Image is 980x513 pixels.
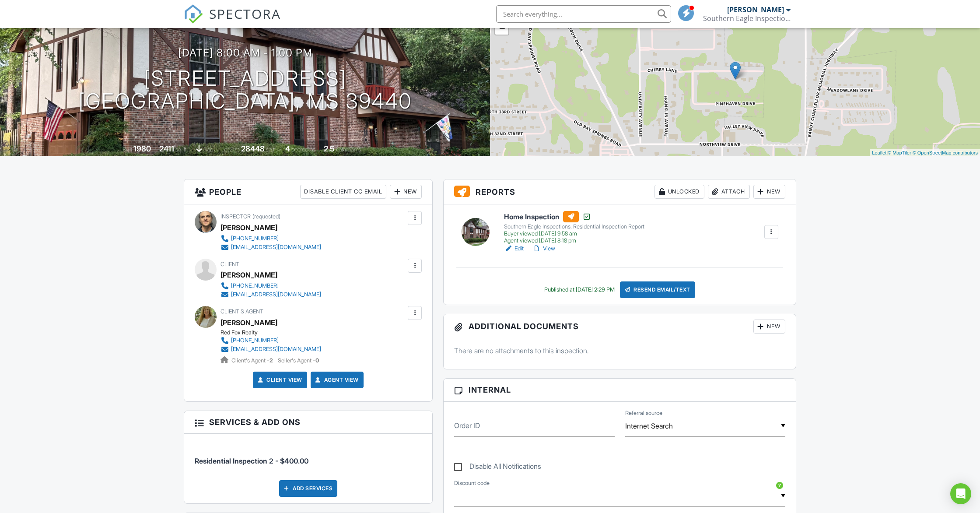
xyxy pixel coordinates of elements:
h1: [STREET_ADDRESS] [GEOGRAPHIC_DATA], MS 39440 [78,67,412,113]
div: 4 [285,144,290,153]
h6: Home Inspection [504,211,644,222]
div: [EMAIL_ADDRESS][DOMAIN_NAME] [231,291,321,298]
a: Edit [504,244,524,253]
span: sq. ft. [175,146,188,153]
span: slab [203,146,213,153]
img: The Best Home Inspection Software - Spectora [184,4,203,24]
span: bathrooms [336,146,361,153]
a: [EMAIL_ADDRESS][DOMAIN_NAME] [220,243,321,252]
div: 2.5 [324,144,335,153]
label: Order ID [454,421,480,430]
div: [EMAIL_ADDRESS][DOMAIN_NAME] [231,346,321,353]
span: bedrooms [291,146,315,153]
div: New [753,185,785,199]
a: [EMAIL_ADDRESS][DOMAIN_NAME] [220,345,321,354]
a: Home Inspection Southern Eagle Inspections, Residential Inspection Report Buyer viewed [DATE] 9:5... [504,211,644,244]
div: New [753,320,785,334]
div: [PHONE_NUMBER] [231,337,279,344]
h3: Internal [444,379,796,401]
h3: Services & Add ons [184,411,432,434]
div: [PERSON_NAME] [220,221,277,234]
div: Red Fox Realty [220,329,328,336]
div: Agent viewed [DATE] 8:18 pm [504,237,644,244]
h3: Additional Documents [444,314,796,339]
span: Client [220,261,239,267]
div: [EMAIL_ADDRESS][DOMAIN_NAME] [231,244,321,251]
a: © MapTiler [888,150,911,155]
div: [PERSON_NAME] [220,268,277,281]
a: Client View [256,376,302,384]
div: Unlocked [654,185,704,199]
strong: 0 [315,357,319,364]
span: Client's Agent [220,308,263,315]
span: Inspector [220,213,251,220]
div: [PERSON_NAME] [727,5,784,14]
h3: People [184,179,432,204]
span: Built [122,146,132,153]
span: Residential Inspection 2 - $400.00 [195,457,308,465]
div: [PHONE_NUMBER] [231,235,279,242]
span: sq.ft. [266,146,277,153]
input: Search everything... [496,5,671,23]
h3: [DATE] 8:00 am - 1:00 pm [178,47,312,59]
div: [PHONE_NUMBER] [231,282,279,289]
div: Buyer viewed [DATE] 9:58 am [504,230,644,237]
div: Published at [DATE] 2:29 PM [544,286,615,293]
a: Leaflet [872,150,886,155]
div: | [870,149,980,157]
span: SPECTORA [209,4,281,23]
a: [PERSON_NAME] [220,316,277,329]
a: [PHONE_NUMBER] [220,336,321,345]
div: 1980 [133,144,151,153]
strong: 2 [269,357,273,364]
label: Disable All Notifications [454,462,541,473]
a: Agent View [314,376,359,384]
div: Attach [708,185,750,199]
a: Zoom out [495,21,508,35]
span: Seller's Agent - [278,357,319,364]
a: SPECTORA [184,12,281,30]
p: There are no attachments to this inspection. [454,346,785,355]
h3: Reports [444,179,796,204]
label: Referral source [625,409,662,417]
a: © OpenStreetMap contributors [913,150,978,155]
a: View [532,244,555,253]
div: Southern Eagle Inspections [703,14,791,23]
div: Open Intercom Messenger [950,483,971,504]
div: New [390,185,422,199]
div: Resend Email/Text [620,281,695,298]
div: Southern Eagle Inspections, Residential Inspection Report [504,223,644,230]
span: Lot Size [221,146,240,153]
a: [PHONE_NUMBER] [220,281,321,290]
div: 28448 [241,144,265,153]
a: [PHONE_NUMBER] [220,234,321,243]
label: Discount code [454,479,490,487]
span: Client's Agent - [231,357,274,364]
div: Add Services [279,480,337,497]
li: Service: Residential Inspection 2 [195,440,422,473]
a: [EMAIL_ADDRESS][DOMAIN_NAME] [220,290,321,299]
div: Disable Client CC Email [300,185,386,199]
span: (requested) [252,213,280,220]
div: 2411 [159,144,174,153]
